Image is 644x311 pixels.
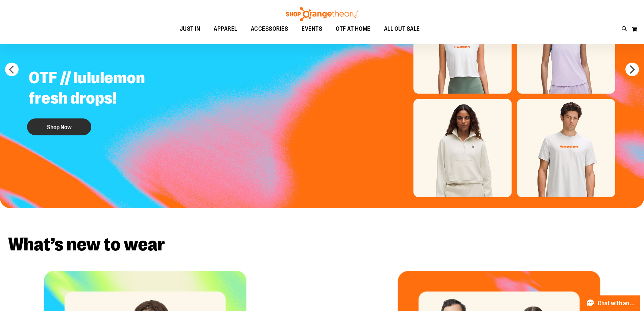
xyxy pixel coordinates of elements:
[582,295,640,311] button: Chat with an Expert
[207,21,244,37] a: APPAREL
[336,21,371,37] span: OTF AT HOME
[295,21,329,37] a: EVENTS
[251,21,288,37] span: ACCESSORIES
[384,21,420,37] span: ALL OUT SALE
[377,21,427,37] a: ALL OUT SALE
[244,21,295,37] a: ACCESSORIES
[302,21,322,37] span: EVENTS
[285,7,359,21] img: Shop Orangetheory
[329,21,377,37] a: OTF AT HOME
[173,21,207,37] a: JUST IN
[24,63,192,115] h2: OTF // lululemon fresh drops!
[625,63,639,76] button: next
[27,118,91,135] button: Shop Now
[598,300,636,307] span: Chat with an Expert
[214,21,237,37] span: APPAREL
[5,63,19,76] button: prev
[180,21,200,37] span: JUST IN
[24,63,192,139] a: OTF // lululemon fresh drops! Shop Now
[8,235,636,254] h2: What’s new to wear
